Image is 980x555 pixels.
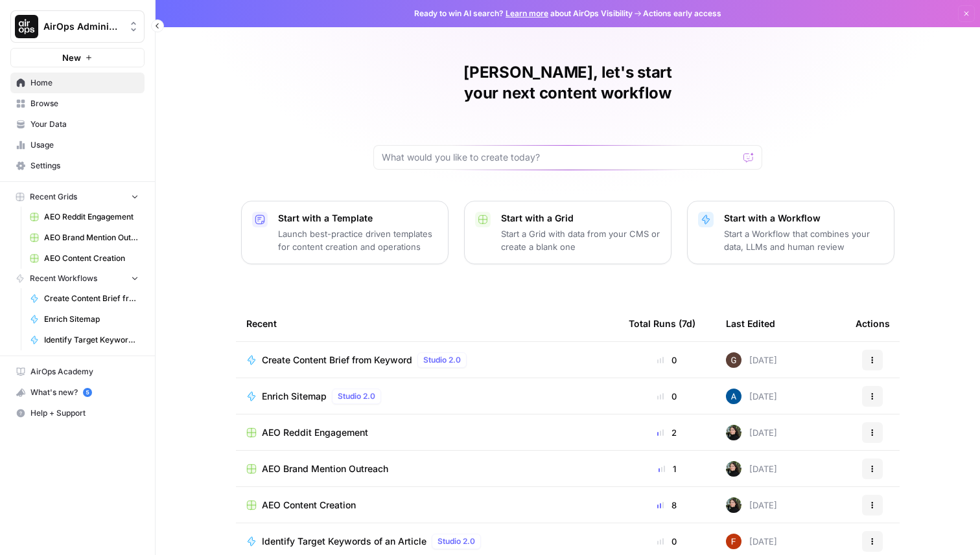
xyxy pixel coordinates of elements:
[246,426,608,439] a: AEO Reddit Engagement
[30,366,139,378] span: AirOps Academy
[10,135,145,155] a: Usage
[726,461,741,477] img: eoqc67reg7z2luvnwhy7wyvdqmsw
[724,212,883,225] p: Start with a Workflow
[44,293,139,304] span: Create Content Brief from Keyword
[423,354,461,366] span: Studio 2.0
[30,98,139,109] span: Browse
[83,388,92,397] a: 5
[30,119,139,130] span: Your Data
[43,20,122,33] span: AirOps Administrative
[10,403,145,424] button: Help + Support
[86,389,89,396] text: 5
[44,232,139,244] span: AEO Brand Mention Outreach
[726,534,741,549] img: 7nhihnjpesijol0l01fvic7q4e5q
[278,227,437,253] p: Launch best-practice driven templates for content creation and operations
[262,426,368,439] span: AEO Reddit Engagement
[338,391,375,402] span: Studio 2.0
[726,534,777,549] div: [DATE]
[10,93,145,114] a: Browse
[726,306,775,341] div: Last Edited
[246,534,608,549] a: Identify Target Keywords of an ArticleStudio 2.0
[44,253,139,264] span: AEO Content Creation
[262,462,388,475] span: AEO Brand Mention Outreach
[629,426,705,439] div: 2
[373,62,762,104] h1: [PERSON_NAME], let's start your next content workflow
[856,306,890,341] div: Actions
[437,536,475,547] span: Studio 2.0
[30,139,139,151] span: Usage
[10,10,145,43] button: Workspace: AirOps Administrative
[726,425,777,440] div: [DATE]
[726,461,777,477] div: [DATE]
[30,160,139,172] span: Settings
[30,273,97,284] span: Recent Workflows
[15,15,38,38] img: AirOps Administrative Logo
[382,151,738,164] input: What would you like to create today?
[262,354,412,367] span: Create Content Brief from Keyword
[246,306,608,341] div: Recent
[501,212,660,225] p: Start with a Grid
[643,8,721,19] span: Actions early access
[10,269,145,288] button: Recent Workflows
[24,330,145,350] a: Identify Target Keywords of an Article
[414,8,633,19] span: Ready to win AI search? about AirOps Visibility
[246,352,608,368] a: Create Content Brief from KeywordStudio 2.0
[726,497,777,513] div: [DATE]
[278,212,437,225] p: Start with a Template
[30,407,139,419] span: Help + Support
[629,462,705,475] div: 1
[62,51,81,64] span: New
[11,383,144,402] div: What's new?
[629,535,705,548] div: 0
[464,201,671,264] button: Start with a GridStart a Grid with data from your CMS or create a blank one
[724,227,883,253] p: Start a Workflow that combines your data, LLMs and human review
[726,497,741,513] img: eoqc67reg7z2luvnwhy7wyvdqmsw
[10,48,145,67] button: New
[629,390,705,403] div: 0
[726,425,741,440] img: eoqc67reg7z2luvnwhy7wyvdqmsw
[687,201,894,264] button: Start with a WorkflowStart a Workflow that combines your data, LLMs and human review
[44,334,139,346] span: Identify Target Keywords of an Article
[10,187,145,207] button: Recent Grids
[246,389,608,404] a: Enrich SitemapStudio 2.0
[501,227,660,253] p: Start a Grid with data from your CMS or create a blank one
[24,207,145,227] a: AEO Reddit Engagement
[10,361,145,382] a: AirOps Academy
[30,191,77,203] span: Recent Grids
[30,77,139,89] span: Home
[726,352,741,368] img: 11zqlizxo0bwc7uwc4256wc3rdzw
[44,313,139,325] span: Enrich Sitemap
[506,8,548,18] a: Learn more
[10,114,145,135] a: Your Data
[262,499,356,512] span: AEO Content Creation
[726,389,777,404] div: [DATE]
[726,352,777,368] div: [DATE]
[24,309,145,330] a: Enrich Sitemap
[10,155,145,176] a: Settings
[241,201,449,264] button: Start with a TemplateLaunch best-practice driven templates for content creation and operations
[10,382,145,403] button: What's new? 5
[629,306,695,341] div: Total Runs (7d)
[726,389,741,404] img: he81ibor8lsei4p3qvg4ugbvimgp
[629,499,705,512] div: 8
[24,288,145,309] a: Create Content Brief from Keyword
[246,499,608,512] a: AEO Content Creation
[24,227,145,248] a: AEO Brand Mention Outreach
[629,354,705,367] div: 0
[24,248,145,269] a: AEO Content Creation
[262,390,327,403] span: Enrich Sitemap
[44,211,139,223] span: AEO Reddit Engagement
[10,73,145,93] a: Home
[246,462,608,475] a: AEO Brand Mention Outreach
[262,535,426,548] span: Identify Target Keywords of an Article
